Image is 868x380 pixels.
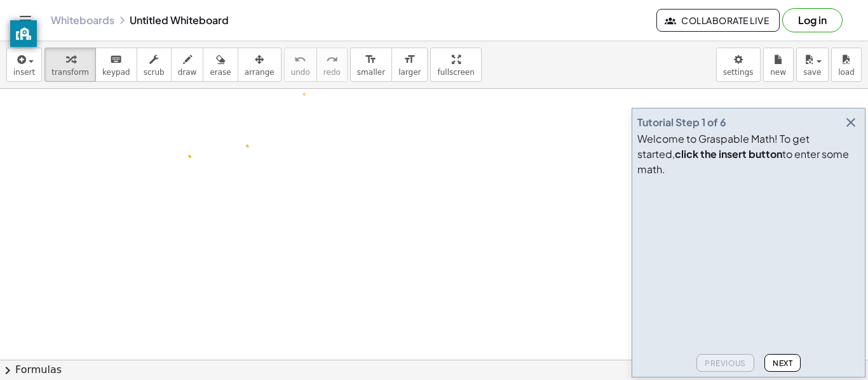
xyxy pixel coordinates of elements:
i: redo [326,52,338,67]
button: Next [764,354,801,372]
i: format_size [365,52,377,67]
i: format_size [403,52,416,67]
button: keyboardkeypad [95,48,137,82]
span: smaller [357,68,385,77]
span: insert [13,68,35,77]
i: keyboard [110,52,122,67]
button: fullscreen [430,48,481,82]
button: save [796,48,829,82]
span: redo [323,68,341,77]
span: settings [723,68,754,77]
span: Next [773,358,792,368]
span: save [803,68,821,77]
div: Tutorial Step 1 of 6 [637,115,726,130]
button: settings [716,48,761,82]
span: scrub [144,68,165,77]
button: arrange [238,48,281,82]
span: fullscreen [437,68,474,77]
button: format_sizelarger [391,48,428,82]
a: Whiteboards [51,14,114,27]
button: scrub [137,48,172,82]
span: draw [178,68,197,77]
span: transform [51,68,89,77]
span: erase [210,68,231,77]
button: draw [171,48,204,82]
button: transform [44,48,96,82]
span: larger [398,68,421,77]
span: new [770,68,786,77]
button: privacy banner [10,20,37,47]
span: keypad [102,68,130,77]
b: click the insert button [675,147,782,161]
button: erase [203,48,238,82]
button: undoundo [284,48,317,82]
span: Collaborate Live [667,15,769,26]
button: insert [6,48,42,82]
i: undo [294,52,306,67]
button: new [763,48,794,82]
button: Toggle navigation [15,10,36,30]
button: Log in [782,8,843,32]
span: undo [291,68,310,77]
button: format_sizesmaller [350,48,392,82]
button: redoredo [316,48,348,82]
button: load [831,48,862,82]
span: load [838,68,855,77]
button: Collaborate Live [656,9,780,32]
div: Welcome to Graspable Math! To get started, to enter some math. [637,131,860,177]
span: arrange [245,68,275,77]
